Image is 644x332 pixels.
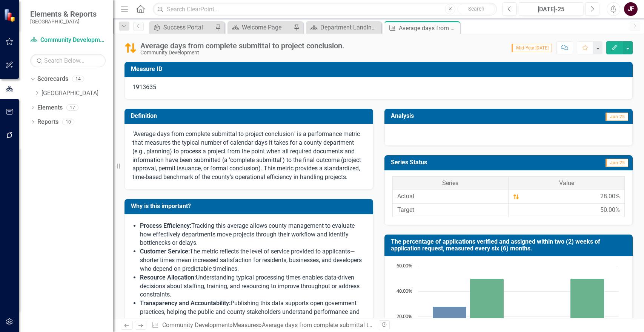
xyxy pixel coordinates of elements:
[512,44,552,52] span: Mid-Year [DATE]
[606,113,628,121] span: Jun-25
[391,238,629,252] h3: The percentage of applications verified and assigned within two (2) weeks of application request,...
[392,204,509,217] td: Target
[140,50,344,56] div: Community Development
[140,300,231,307] strong: Transparency and Accountability:
[72,76,84,82] div: 14
[397,262,412,269] text: 60.00%
[30,19,97,25] small: [GEOGRAPHIC_DATA]
[624,2,638,16] button: JF
[151,23,213,32] a: Success Portal
[131,66,629,73] h3: Measure ID
[131,203,369,210] h3: Why is this important?
[320,23,380,32] div: Department Landing Page
[162,321,230,329] a: Community Development
[140,222,191,229] strong: Process Efficiency:
[140,274,196,281] strong: Resource Allocation:
[30,54,106,67] input: Search Below...
[468,6,484,12] span: Search
[391,159,536,166] h3: Series Status
[600,192,620,201] div: 28.00%
[391,113,509,119] h3: Analysis
[37,75,68,83] a: Scorecards
[140,42,344,50] div: Average days from complete submittal to project conclusion.
[41,89,113,98] a: [GEOGRAPHIC_DATA]
[153,3,497,16] input: Search ClearPoint...
[392,176,509,190] th: Series
[151,321,373,330] div: » »
[606,159,628,167] span: Jun-25
[140,299,365,325] p: Publishing this data supports open government practices, helping the public and county stakeholde...
[397,287,412,294] text: 40.00%
[513,194,519,200] img: Caution
[397,313,412,320] text: 20.00%
[308,23,380,32] a: Department Landing Page
[600,206,620,215] div: 50.00%
[262,321,423,329] div: Average days from complete submittal to project conclusion.
[242,23,292,32] div: Welcome Page
[37,103,63,112] a: Elements
[457,4,495,14] button: Search
[229,23,292,32] a: Welcome Page
[140,273,365,300] p: Understanding typical processing times enables data-driven decisions about staffing, training, an...
[399,23,458,33] div: Average days from complete submittal to project conclusion.
[509,176,625,190] th: Value
[124,42,137,54] img: Caution
[140,222,365,248] p: Tracking this average allows county management to evaluate how effectively departments move proje...
[140,248,190,255] strong: Customer Service:
[233,321,259,329] a: Measures
[66,104,78,111] div: 17
[37,118,58,127] a: Reports
[62,119,74,125] div: 10
[521,5,581,14] div: [DATE]-25
[30,9,97,19] span: Elements & Reports
[132,130,365,182] p: "Average days from complete submittal to project conclusion" is a performance metric that measure...
[4,9,17,22] img: ClearPoint Strategy
[392,190,509,204] td: Actual
[30,36,106,45] a: Community Development
[140,247,365,273] p: The metric reflects the level of service provided to applicants—shorter times mean increased sati...
[131,113,369,119] h3: Definition
[519,2,583,16] button: [DATE]-25
[163,23,213,32] div: Success Portal
[124,77,633,100] div: 1913635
